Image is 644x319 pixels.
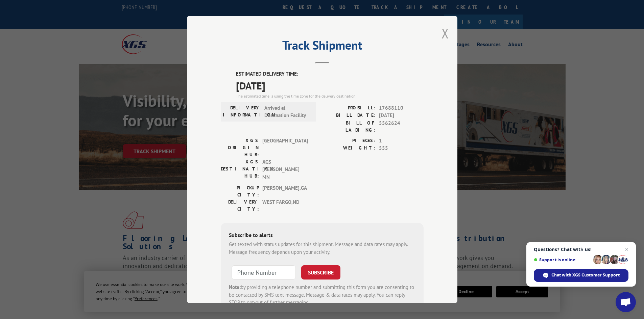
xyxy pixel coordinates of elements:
[379,119,424,134] span: 5562624
[236,70,424,78] label: ESTIMATED DELIVERY TIME:
[229,231,415,241] div: Subscribe to alerts
[616,292,636,312] div: Open chat
[534,269,628,282] div: Chat with XGS Customer Support
[223,104,261,119] label: DELIVERY INFORMATION:
[262,158,308,181] span: XGS [PERSON_NAME] MN
[229,284,415,307] div: by providing a telephone number and submitting this form you are consenting to be contacted by SM...
[322,137,376,145] label: PIECES:
[551,272,620,278] span: Chat with XGS Customer Support
[221,198,259,213] label: DELIVERY CITY:
[264,104,310,119] span: Arrived at Destination Facility
[229,241,415,256] div: Get texted with status updates for this shipment. Message and data rates may apply. Message frequ...
[322,112,376,119] label: BILL DATE:
[232,265,296,280] input: Phone Number
[221,41,424,53] h2: Track Shipment
[262,198,308,213] span: WEST FARGO , ND
[442,24,449,42] button: Close modal
[262,184,308,198] span: [PERSON_NAME] , GA
[379,144,424,152] span: 555
[379,112,424,119] span: [DATE]
[221,184,259,198] label: PICKUP CITY:
[534,257,591,262] span: Support is online
[379,104,424,112] span: 17688110
[221,158,259,181] label: XGS DESTINATION HUB:
[623,245,631,254] span: Close chat
[322,119,376,134] label: BILL OF LADING:
[379,137,424,145] span: 1
[236,93,424,99] div: The estimated time is using the time zone for the delivery destination.
[322,144,376,152] label: WEIGHT:
[262,137,308,158] span: [GEOGRAPHIC_DATA]
[221,137,259,158] label: XGS ORIGIN HUB:
[229,284,241,290] strong: Note:
[301,265,340,280] button: SUBSCRIBE
[236,78,424,93] span: [DATE]
[534,247,628,252] span: Questions? Chat with us!
[322,104,376,112] label: PROBILL:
